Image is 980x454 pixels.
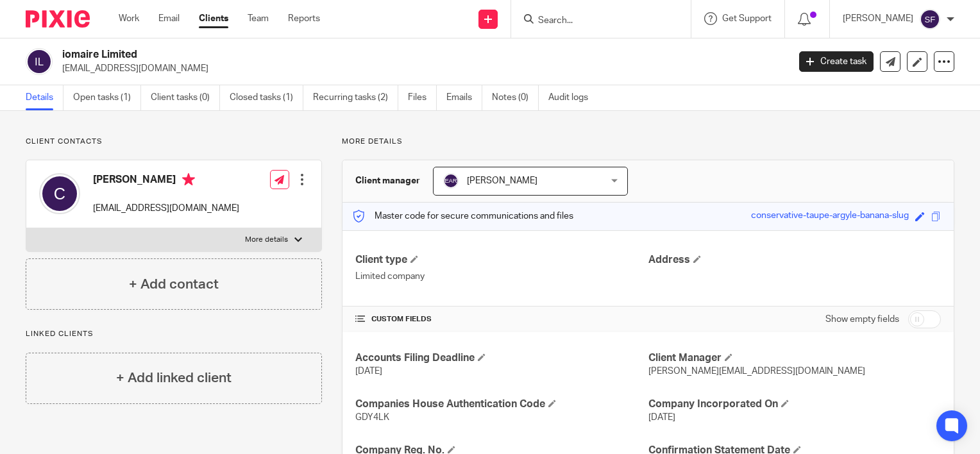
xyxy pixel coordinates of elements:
[352,210,573,223] p: Master code for secure communications and files
[799,51,874,72] a: Create task
[39,173,80,214] img: svg%3E
[355,314,648,324] h4: CUSTOM FIELDS
[920,9,940,29] img: svg%3E
[129,274,219,294] h4: + Add contact
[492,85,539,110] a: Notes (0)
[62,48,636,62] h2: iomaire Limited
[26,329,322,339] p: Linked clients
[751,209,909,224] div: conservative-taupe-argyle-banana-slug
[119,12,139,25] a: Work
[648,413,675,422] span: [DATE]
[26,137,322,147] p: Client contacts
[648,398,941,411] h4: Company Incorporated On
[199,12,228,25] a: Clients
[182,173,195,186] i: Primary
[230,85,303,110] a: Closed tasks (1)
[722,14,772,23] span: Get Support
[443,173,459,189] img: svg%3E
[245,235,288,245] p: More details
[151,85,220,110] a: Client tasks (0)
[355,367,382,376] span: [DATE]
[843,12,913,25] p: [PERSON_NAME]
[355,351,648,365] h4: Accounts Filing Deadline
[355,398,648,411] h4: Companies House Authentication Code
[93,173,239,189] h4: [PERSON_NAME]
[158,12,180,25] a: Email
[26,85,63,110] a: Details
[342,137,954,147] p: More details
[355,413,389,422] span: GDY4LK
[355,270,648,283] p: Limited company
[548,85,598,110] a: Audit logs
[825,313,899,326] label: Show empty fields
[26,48,53,75] img: svg%3E
[355,253,648,267] h4: Client type
[446,85,482,110] a: Emails
[313,85,398,110] a: Recurring tasks (2)
[355,174,420,187] h3: Client manager
[648,367,865,376] span: [PERSON_NAME][EMAIL_ADDRESS][DOMAIN_NAME]
[648,351,941,365] h4: Client Manager
[26,10,90,28] img: Pixie
[248,12,269,25] a: Team
[537,15,652,27] input: Search
[62,62,780,75] p: [EMAIL_ADDRESS][DOMAIN_NAME]
[648,253,941,267] h4: Address
[408,85,437,110] a: Files
[467,176,537,185] span: [PERSON_NAME]
[288,12,320,25] a: Reports
[73,85,141,110] a: Open tasks (1)
[93,202,239,215] p: [EMAIL_ADDRESS][DOMAIN_NAME]
[116,368,232,388] h4: + Add linked client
